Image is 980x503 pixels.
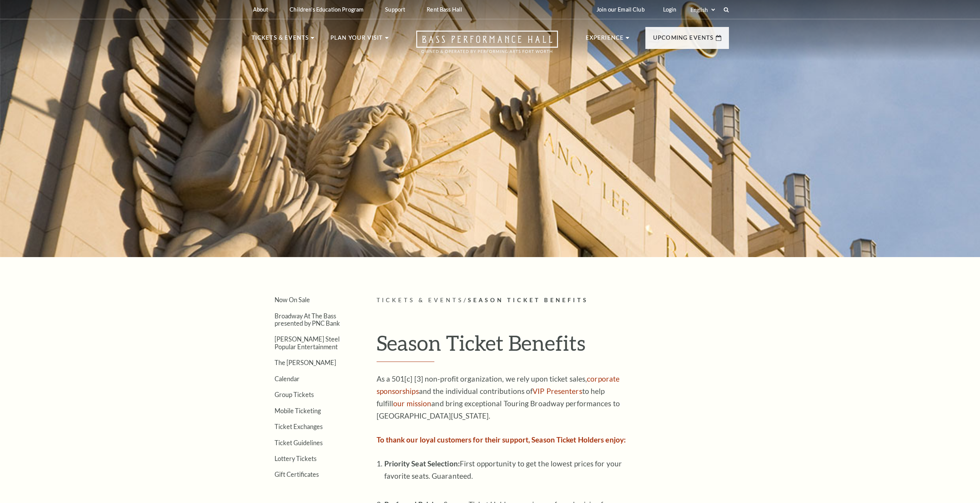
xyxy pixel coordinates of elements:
select: Select: [689,6,716,13]
a: The [PERSON_NAME] [275,359,336,366]
p: Children's Education Program [290,6,364,13]
strong: Priority Seat Selection: [384,459,460,468]
p: Tickets & Events [251,33,309,47]
p: As a 501[c] [3] non-profit organization, we rely upon ticket sales, and the individual contributi... [377,373,627,422]
p: / [377,296,729,305]
a: Ticket Guidelines [275,439,323,446]
a: Gift Certificates [275,471,319,478]
p: Support [385,6,405,13]
p: About [253,6,268,13]
p: Experience [586,33,624,47]
a: Broadway At The Bass presented by PNC Bank [275,312,340,327]
p: First opportunity to get the lowest prices for your favorite seats. Guaranteed. [384,458,627,495]
a: Mobile Ticketing [275,407,321,414]
h1: Season Ticket Benefits [377,330,729,362]
a: [PERSON_NAME] Steel Popular Entertainment [275,335,340,350]
a: VIP Presenters [533,387,582,395]
a: Group Tickets [275,391,314,398]
a: Calendar [275,375,300,382]
a: Ticket Exchanges [275,423,323,430]
strong: To thank our loyal customers for their support, Season Ticket Holders enjoy: [377,435,626,444]
span: Tickets & Events [377,297,464,303]
span: Season Ticket Benefits [468,297,588,303]
a: corporate sponsorships [377,374,620,395]
p: Upcoming Events [653,33,714,47]
a: Now On Sale [275,296,310,303]
a: our mission [393,399,431,408]
a: Lottery Tickets [275,455,317,462]
p: Rent Bass Hall [427,6,462,13]
p: Plan Your Visit [330,33,383,47]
